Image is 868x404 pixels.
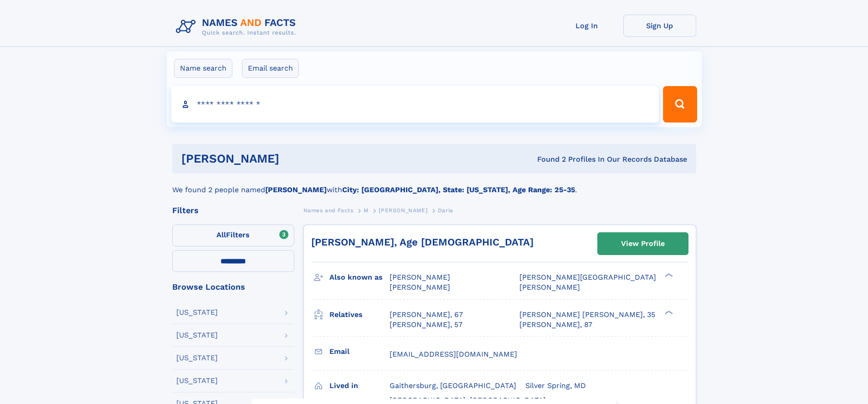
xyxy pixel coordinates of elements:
[379,207,427,214] span: [PERSON_NAME]
[623,15,696,37] a: Sign Up
[390,350,517,358] span: [EMAIL_ADDRESS][DOMAIN_NAME]
[265,185,327,194] b: [PERSON_NAME]
[364,207,369,214] span: M
[621,233,665,254] div: View Profile
[329,307,390,322] h3: Relatives
[342,185,575,194] b: City: [GEOGRAPHIC_DATA], State: [US_STATE], Age Range: 25-35
[329,344,390,359] h3: Email
[174,59,232,78] label: Name search
[550,15,623,37] a: Log In
[172,206,294,215] div: Filters
[176,332,218,339] div: [US_STATE]
[329,270,390,285] h3: Also known as
[525,381,586,390] span: Silver Spring, MD
[663,86,697,123] button: Search Button
[172,225,294,246] label: Filters
[379,205,427,216] a: [PERSON_NAME]
[663,309,673,315] div: ❯
[176,354,218,362] div: [US_STATE]
[390,381,516,390] span: Gaithersburg, [GEOGRAPHIC_DATA]
[311,236,534,248] a: [PERSON_NAME], Age [DEMOGRAPHIC_DATA]
[390,320,462,330] a: [PERSON_NAME], 57
[408,154,687,164] div: Found 2 Profiles In Our Records Database
[216,230,226,239] span: All
[390,310,463,320] a: [PERSON_NAME], 67
[172,283,294,291] div: Browse Locations
[598,233,688,255] a: View Profile
[172,174,696,195] div: We found 2 people named with .
[181,153,408,164] h1: [PERSON_NAME]
[390,273,450,281] span: [PERSON_NAME]
[364,205,369,216] a: M
[519,310,655,320] a: [PERSON_NAME] [PERSON_NAME], 35
[438,207,453,214] span: Daria
[171,86,659,123] input: search input
[390,283,450,291] span: [PERSON_NAME]
[663,272,673,278] div: ❯
[242,59,299,78] label: Email search
[172,15,303,39] img: Logo Names and Facts
[519,273,656,281] span: [PERSON_NAME][GEOGRAPHIC_DATA]
[519,283,580,291] span: [PERSON_NAME]
[176,377,218,384] div: [US_STATE]
[519,320,592,330] a: [PERSON_NAME], 87
[329,378,390,394] h3: Lived in
[176,309,218,316] div: [US_STATE]
[303,205,354,216] a: Names and Facts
